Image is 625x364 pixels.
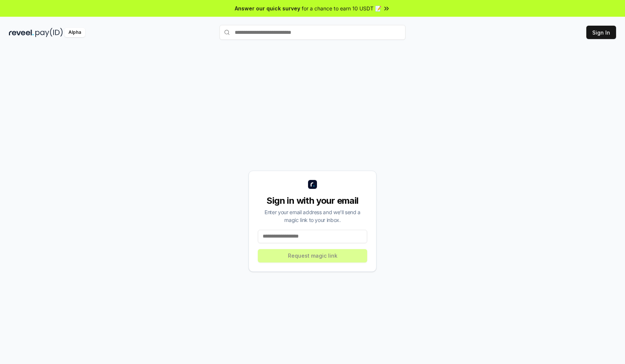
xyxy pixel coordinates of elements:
[586,26,616,39] button: Sign In
[35,28,63,37] img: pay_id
[235,4,300,12] span: Answer our quick survey
[64,28,85,37] div: Alpha
[308,180,317,189] img: logo_small
[9,28,34,37] img: reveel_dark
[302,4,381,12] span: for a chance to earn 10 USDT 📝
[258,208,367,224] div: Enter your email address and we’ll send a magic link to your inbox.
[258,195,367,207] div: Sign in with your email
